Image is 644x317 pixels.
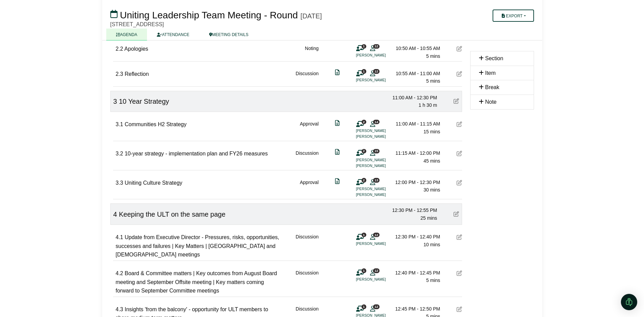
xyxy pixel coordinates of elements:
span: 12 [373,233,380,237]
span: [STREET_ADDRESS] [110,21,164,27]
div: Discussion [296,233,319,259]
div: 11:00 AM - 12:30 PM [390,94,437,101]
a: AGENDA [106,29,147,40]
span: 2 [362,149,366,153]
div: Noting [305,45,318,60]
span: 30 mins [423,187,440,193]
span: 4 [113,211,117,218]
span: Apologies [124,46,148,52]
div: 12:45 PM - 12:50 PM [393,305,440,313]
span: 4.2 [116,270,123,276]
span: 14 [373,120,380,124]
li: [PERSON_NAME] [356,134,407,139]
span: 3 [113,98,117,105]
span: 1 [362,69,366,73]
span: Reflection [125,71,149,77]
span: 1 [362,44,366,49]
li: [PERSON_NAME] [356,163,407,169]
div: 12:40 PM - 12:45 PM [393,269,440,277]
span: 1 [362,233,366,237]
li: [PERSON_NAME] [356,52,407,58]
span: 5 mins [426,53,440,59]
div: 10:50 AM - 10:55 AM [393,45,440,52]
span: 15 mins [423,129,440,134]
span: 3.2 [116,151,123,156]
button: Export [493,10,534,22]
span: Note [485,99,497,105]
div: 12:30 PM - 12:55 PM [390,206,437,214]
span: Section [485,55,503,61]
span: 5 mins [426,278,440,283]
div: 12:00 PM - 12:30 PM [393,179,440,186]
span: Update from Executive Director - Pressures, risks, opportunities, successes and failures | Key Ma... [116,234,279,257]
a: ATTENDANCE [147,29,199,40]
span: 2 [362,120,366,124]
span: 1 h 30 m [419,102,437,108]
span: 1 [362,304,366,309]
span: Break [485,84,499,90]
div: Discussion [296,149,319,169]
span: Item [485,70,496,76]
span: 12 [373,268,380,273]
li: [PERSON_NAME] [356,157,407,163]
div: Open Intercom Messenger [621,294,637,310]
span: 2 [362,178,366,182]
span: 3.3 [116,180,123,186]
span: Uniting Culture Strategy [125,180,182,186]
div: 10:55 AM - 11:00 AM [393,70,440,77]
span: 2.2 [116,46,123,52]
span: Communities H2 Strategy [125,121,186,127]
span: 10 Year Strategy [119,98,169,105]
div: Approval [300,179,318,198]
span: 12 [373,304,380,309]
li: [PERSON_NAME] [356,77,407,83]
span: 12 [373,69,380,73]
li: [PERSON_NAME] [356,241,407,247]
div: 11:15 AM - 12:00 PM [393,149,440,157]
span: 1 [362,268,366,273]
span: 45 mins [423,158,440,164]
a: MEETING DETAILS [199,29,258,40]
span: 25 mins [420,215,437,221]
span: 2.3 [116,71,123,77]
span: Board & Committee matters | Key outcomes from August Board meeting and September Offsite meeting ... [116,270,277,294]
li: [PERSON_NAME] [356,186,407,192]
li: [PERSON_NAME] [356,128,407,134]
div: 12:30 PM - 12:40 PM [393,233,440,240]
span: 15 [373,149,380,153]
div: [DATE] [300,12,322,20]
div: Discussion [296,70,319,85]
span: 4.1 [116,234,123,240]
div: 11:00 AM - 11:15 AM [393,120,440,128]
span: 12 [373,44,380,49]
div: Discussion [296,269,319,295]
span: Uniting Leadership Team Meeting - Round [120,10,298,20]
span: 4.3 [116,306,123,312]
div: Approval [300,120,318,139]
span: 13 [373,178,380,182]
span: Keeping the ULT on the same page [119,211,225,218]
span: 3.1 [116,121,123,127]
span: 10-year strategy - implementation plan and FY26 measures [125,151,268,156]
span: 5 mins [426,78,440,84]
span: 10 mins [423,242,440,247]
li: [PERSON_NAME] [356,277,407,282]
li: [PERSON_NAME] [356,192,407,198]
